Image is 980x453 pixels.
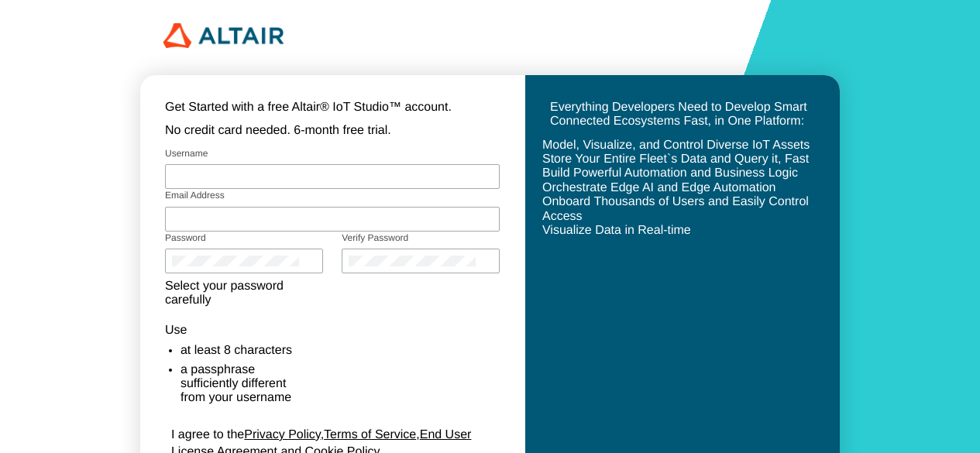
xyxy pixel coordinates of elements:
[165,232,206,243] label: Password
[165,190,225,201] label: Email Address
[244,428,320,441] a: Privacy Policy
[542,166,798,180] unity-typography: Build Powerful Automation and Business Logic
[165,324,323,338] div: Use
[542,181,776,195] unity-typography: Orchestrate Edge AI and Edge Automation
[542,195,815,224] unity-typography: Onboard Thousands of Users and Easily Control Access
[181,344,308,358] li: at least 8 characters
[165,280,284,307] unity-typography: Select your password carefully
[163,23,284,48] img: 320px-Altair_logo.png
[181,363,308,406] li: a passphrase sufficiently different from your username
[550,101,807,128] unity-typography: Everything Developers Need to Develop Smart Connected Ecosystems Fast, in One Platform:
[165,124,391,137] unity-typography: No credit card needed. 6-month free trial.
[165,101,452,114] unity-typography: Get Started with a free Altair® IoT Studio™ account.
[542,224,691,238] unity-typography: Visualize Data in Real-time
[542,153,809,166] unity-typography: Store Your Entire Fleet`s Data and Query it, Fast
[165,148,208,159] label: Username
[324,428,416,441] a: Terms of Service
[542,139,810,153] unity-typography: Model, Visualize, and Control Diverse IoT Assets
[342,232,408,243] label: Verify Password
